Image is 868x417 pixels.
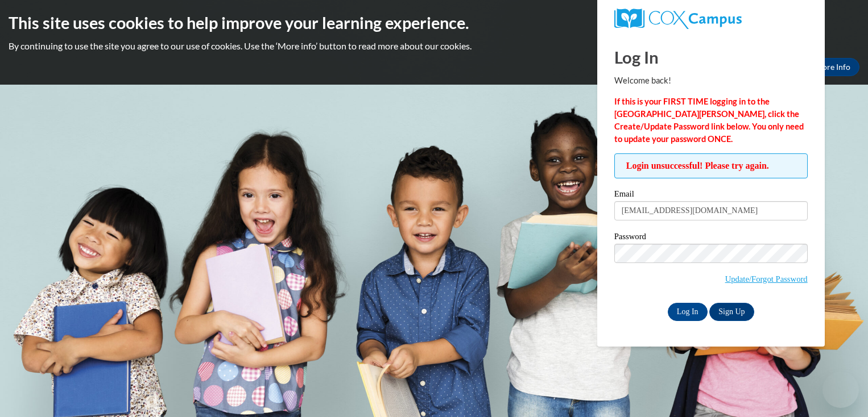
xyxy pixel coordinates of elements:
p: Welcome back! [614,74,808,87]
h1: Log In [614,45,808,69]
a: COX Campus [614,9,808,29]
strong: If this is your FIRST TIME logging in to the [GEOGRAPHIC_DATA][PERSON_NAME], click the Create/Upd... [614,97,804,144]
p: By continuing to use the site you agree to our use of cookies. Use the ‘More info’ button to read... [9,40,859,52]
a: Sign Up [709,303,754,321]
span: Login unsuccessful! Please try again. [614,153,808,178]
input: Log In [668,303,708,321]
a: More Info [806,58,859,76]
label: Password [614,232,808,244]
h2: This site uses cookies to help improve your learning experience. [9,11,859,34]
img: COX Campus [614,9,742,29]
iframe: Button to launch messaging window [822,372,859,408]
a: Update/Forgot Password [725,274,808,283]
label: Email [614,190,808,201]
